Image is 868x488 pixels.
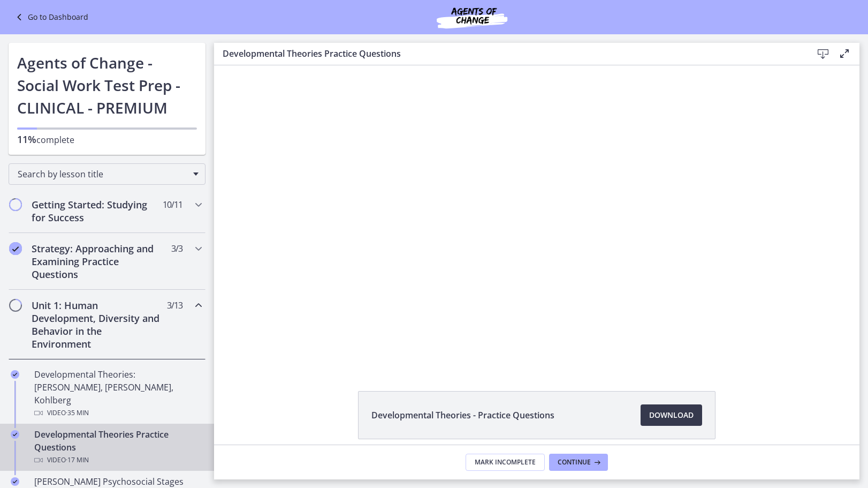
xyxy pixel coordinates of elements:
[171,242,182,255] span: 3 / 3
[167,299,182,312] span: 3 / 13
[32,198,162,224] h2: Getting Started: Studying for Success
[466,454,545,471] button: Mark Incomplete
[408,4,536,30] img: Agents of Change
[17,51,197,119] h1: Agents of Change - Social Work Test Prep - CLINICAL - PREMIUM
[34,368,201,419] div: Developmental Theories: [PERSON_NAME], [PERSON_NAME], Kohlberg
[32,242,162,281] h2: Strategy: Approaching and Examining Practice Questions
[66,454,89,467] span: · 17 min
[11,477,19,486] i: Completed
[66,407,89,419] span: · 35 min
[649,409,694,422] span: Download
[17,133,197,146] p: complete
[9,242,22,255] i: Completed
[34,407,201,419] div: Video
[11,430,19,439] i: Completed
[9,163,205,185] div: Search by lesson title
[475,458,536,467] span: Mark Incomplete
[32,299,162,350] h2: Unit 1: Human Development, Diversity and Behavior in the Environment
[18,168,188,180] span: Search by lesson title
[13,11,88,24] a: Go to Dashboard
[223,47,795,60] h3: Developmental Theories Practice Questions
[214,65,859,366] iframe: Video Lesson
[11,370,19,379] i: Completed
[34,428,201,467] div: Developmental Theories Practice Questions
[17,133,36,146] span: 11%
[163,198,182,211] span: 10 / 11
[34,454,201,467] div: Video
[641,404,702,426] a: Download
[371,409,554,422] span: Developmental Theories - Practice Questions
[558,458,591,467] span: Continue
[549,454,608,471] button: Continue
